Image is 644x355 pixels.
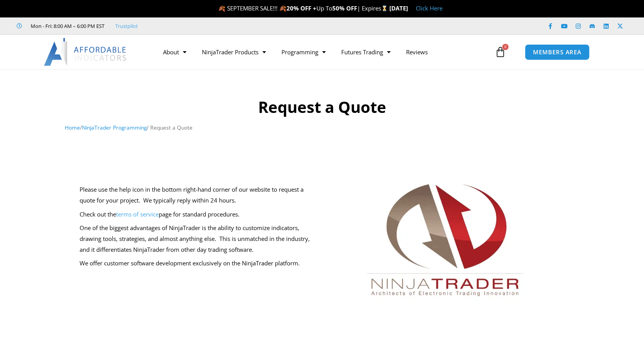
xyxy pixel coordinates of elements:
a: Home [65,124,80,131]
p: We offer customer software development exclusively on the NinjaTrader platform. [80,258,318,269]
strong: 20% OFF + [286,4,316,12]
a: MEMBERS AREA [525,44,590,60]
img: Ninjatrader2combo large | Affordable Indicators – NinjaTrader [352,177,538,314]
a: Futures Trading [333,43,398,61]
span: MEMBERS AREA [533,49,582,55]
h1: Request a Quote [65,96,579,118]
nav: Breadcrumb [65,123,579,133]
p: One of the biggest advantages of NinjaTrader is the ability to customize indicators, drawing tool... [80,223,318,255]
a: Programming [274,43,333,61]
a: Reviews [398,43,436,61]
span: Mon - Fri: 8:00 AM – 6:00 PM EST [29,21,104,31]
nav: Menu [155,43,493,61]
img: ⌛ [382,5,387,11]
a: Trustpilot [115,21,138,31]
img: LogoAI | Affordable Indicators – NinjaTrader [44,38,127,66]
strong: 50% OFF [332,4,357,12]
span: 🍂 SEPTEMBER SALE!!! 🍂 Up To | Expires [218,4,389,12]
a: About [155,43,194,61]
a: NinjaTrader Products [194,43,274,61]
a: 0 [483,41,517,63]
strong: [DATE] [389,4,408,12]
p: Check out the page for standard procedures. [80,209,318,220]
a: Click Here [416,4,443,12]
a: terms of service [116,210,159,218]
span: 0 [502,44,509,50]
p: Please use the help icon in the bottom right-hand corner of our website to request a quote for yo... [80,184,318,206]
a: NinjaTrader Programming [82,124,147,131]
